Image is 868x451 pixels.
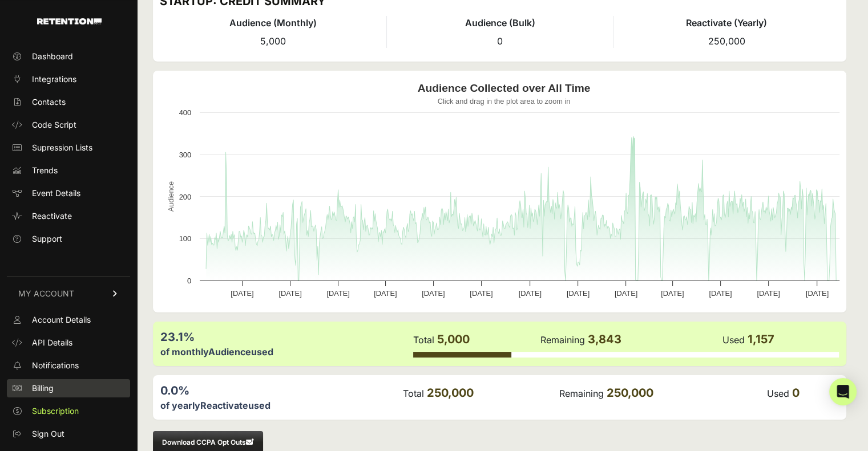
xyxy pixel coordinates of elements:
label: Reactivate [200,400,248,411]
text: 300 [179,151,191,159]
text: [DATE] [278,289,301,298]
a: Billing [7,379,130,397]
text: 100 [179,234,191,243]
span: Reactivate [32,210,72,222]
div: Open Intercom Messenger [829,378,857,405]
text: Audience Collected over All Time [418,82,591,94]
div: 23.1% [160,329,412,345]
span: 5,000 [437,332,470,346]
a: Trends [7,161,130,180]
svg: Audience Collected over All Time [160,78,848,306]
a: Subscription [7,402,130,420]
text: [DATE] [519,289,542,298]
h4: Reactivate (Yearly) [613,16,839,30]
span: Subscription [32,405,79,417]
h4: Audience (Bulk) [387,16,613,30]
text: [DATE] [709,289,732,298]
span: Integrations [32,74,76,85]
span: 0 [792,386,800,400]
a: Dashboard [7,47,130,66]
span: 250,000 [708,35,745,47]
span: 0 [497,35,503,47]
a: Notifications [7,356,130,375]
a: Sign Out [7,425,130,443]
text: 400 [179,108,191,117]
text: [DATE] [470,289,492,298]
a: API Details [7,334,130,352]
text: [DATE] [231,289,253,298]
span: Supression Lists [32,142,92,153]
a: Integrations [7,70,130,88]
a: Contacts [7,93,130,111]
span: Code Script [32,119,76,131]
text: [DATE] [567,289,590,298]
span: MY ACCOUNT [18,288,74,299]
span: Sign Out [32,428,64,440]
span: Contacts [32,96,66,108]
div: of monthly used [160,345,412,359]
label: Total [413,334,434,346]
text: 0 [187,277,191,285]
text: [DATE] [661,289,684,298]
span: Dashboard [32,51,73,62]
img: Retention.com [37,18,102,25]
label: Used [767,388,789,399]
a: Event Details [7,184,130,202]
span: Support [32,233,62,245]
label: Used [722,334,745,346]
a: MY ACCOUNT [7,276,130,311]
span: Trends [32,165,58,176]
span: Notifications [32,360,79,371]
div: of yearly used [160,399,402,412]
span: Event Details [32,188,80,199]
a: Supression Lists [7,139,130,157]
div: 0.0% [160,383,402,399]
text: [DATE] [374,289,397,298]
text: Audience [167,181,175,212]
span: Account Details [32,314,91,326]
text: [DATE] [326,289,349,298]
text: 200 [179,193,191,201]
text: [DATE] [615,289,637,298]
a: Account Details [7,311,130,329]
label: Total [403,388,424,399]
text: [DATE] [757,289,780,298]
label: Remaining [540,334,585,346]
span: 3,843 [588,332,621,346]
a: Support [7,230,130,248]
h4: Audience (Monthly) [160,16,386,30]
label: Audience [208,346,251,357]
text: [DATE] [806,289,829,298]
span: API Details [32,337,72,348]
span: 250,000 [427,386,474,400]
label: Remaining [559,388,604,399]
a: Reactivate [7,207,130,225]
span: 250,000 [607,386,653,400]
text: Click and drag in the plot area to zoom in [438,97,571,105]
a: Code Script [7,116,130,134]
text: [DATE] [422,289,445,298]
span: 5,000 [260,35,286,47]
span: Billing [32,383,54,394]
span: 1,157 [748,332,774,346]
